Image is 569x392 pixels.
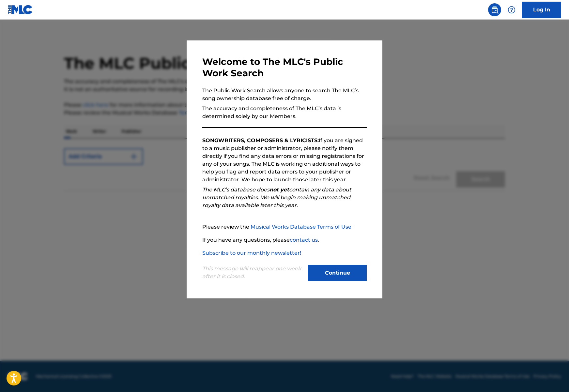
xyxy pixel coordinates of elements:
img: search [491,6,499,14]
h3: Welcome to The MLC's Public Work Search [202,56,367,79]
button: Continue [308,265,367,281]
p: Please review the [202,223,367,231]
a: Musical Works Database Terms of Use [251,224,351,230]
p: This message will reappear one week after it is closed. [202,265,304,280]
p: The Public Work Search allows anyone to search The MLC’s song ownership database free of charge. [202,87,367,102]
strong: SONGWRITERS, COMPOSERS & LYRICISTS: [202,137,319,143]
p: If you are signed to a music publisher or administrator, please notify them directly if you find ... [202,137,367,184]
a: contact us [290,237,318,243]
a: Subscribe to our monthly newsletter! [202,250,301,256]
a: Log In [522,2,561,18]
p: The accuracy and completeness of The MLC’s data is determined solely by our Members. [202,105,367,120]
img: help [508,6,515,14]
img: MLC Logo [8,5,33,14]
div: Help [505,3,518,16]
em: The MLC’s database does contain any data about unmatched royalties. We will begin making unmatche... [202,187,351,208]
a: Public Search [488,3,501,16]
strong: not yet [269,187,289,193]
p: If you have any questions, please . [202,236,367,244]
